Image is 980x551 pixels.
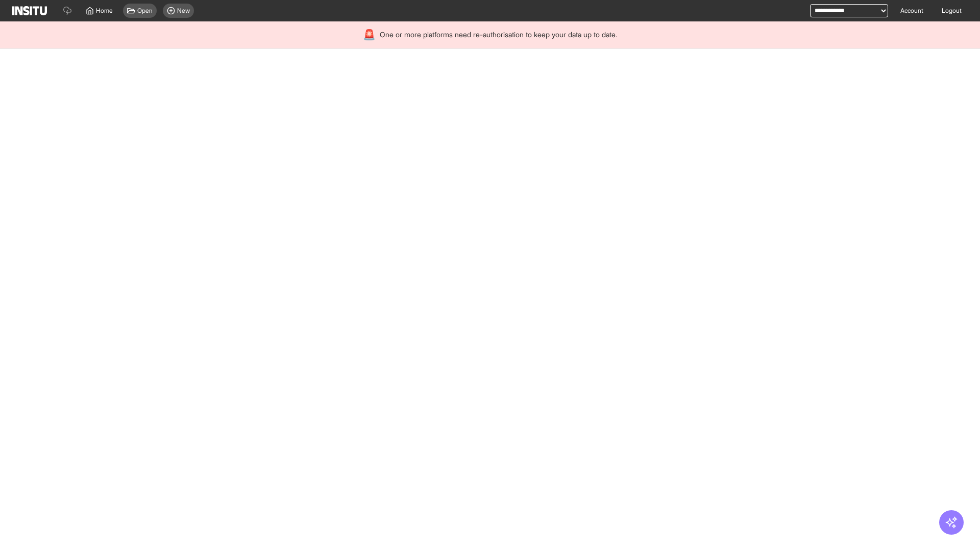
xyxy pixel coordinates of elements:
[137,7,153,15] span: Open
[177,7,190,15] span: New
[380,30,617,40] span: One or more platforms need re-authorisation to keep your data up to date.
[96,7,113,15] span: Home
[12,6,47,15] img: Logo
[363,28,376,42] div: 🚨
